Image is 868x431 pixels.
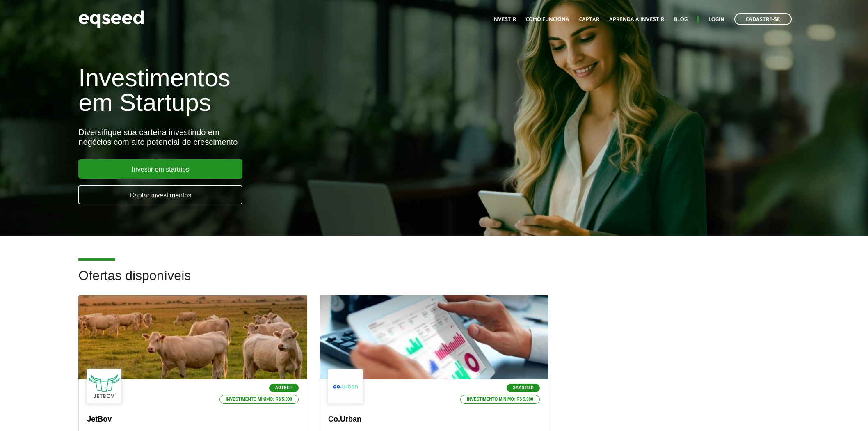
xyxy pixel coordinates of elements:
[78,268,789,295] h2: Ofertas disponíveis
[579,17,599,22] a: Captar
[87,415,299,424] p: JetBov
[507,384,540,392] p: SaaS B2B
[492,17,516,22] a: Investir
[78,8,144,30] img: EqSeed
[78,185,242,204] a: Captar investimentos
[269,384,299,392] p: Agtech
[708,17,724,22] a: Login
[78,127,500,147] div: Diversifique sua carteira investindo em negócios com alto potencial de crescimento
[219,395,299,404] p: Investimento mínimo: R$ 5.000
[328,415,540,424] p: Co.Urban
[734,13,792,25] a: Cadastre-se
[78,159,242,179] a: Investir em startups
[674,17,688,22] a: Blog
[609,17,664,22] a: Aprenda a investir
[78,66,500,115] h1: Investimentos em Startups
[526,17,569,22] a: Como funciona
[460,395,540,404] p: Investimento mínimo: R$ 5.000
